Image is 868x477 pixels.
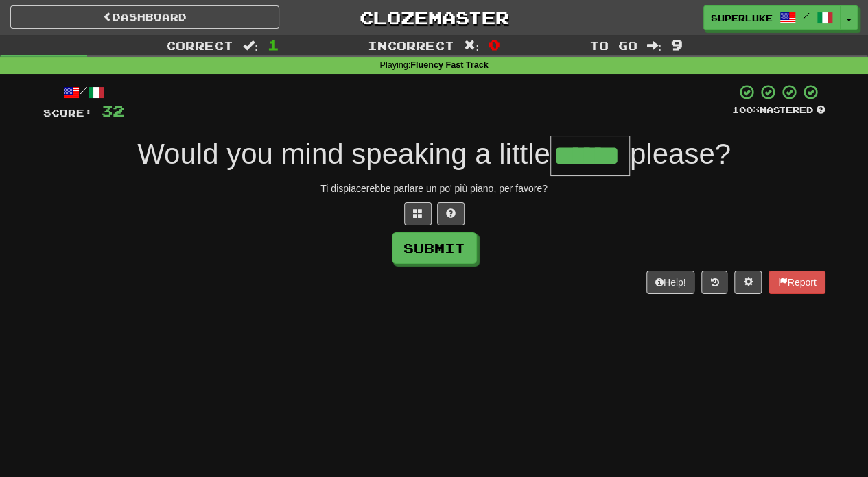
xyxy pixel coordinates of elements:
span: 32 [101,102,124,119]
button: Submit [392,232,477,264]
button: Round history (alt+y) [701,271,727,294]
a: superluke / [703,5,841,30]
span: Would you mind speaking a little [137,138,550,170]
span: : [243,40,258,51]
span: Correct [166,38,233,52]
span: / [803,11,810,21]
span: Score: [43,107,93,119]
div: Mastered [732,104,825,117]
span: please? [630,138,731,170]
button: Report [769,271,825,294]
button: Switch sentence to multiple choice alt+p [404,202,432,225]
span: : [464,40,479,51]
span: : [646,40,661,51]
div: Ti dispiacerebbe parlare un po' più piano, per favore? [43,182,825,195]
strong: Fluency Fast Track [410,60,488,70]
span: superluke [711,12,773,24]
span: To go [589,38,637,52]
a: Clozemaster [300,5,569,29]
span: 100 % [732,104,760,115]
span: 1 [268,36,279,53]
div: / [43,84,124,101]
span: Incorrect [368,38,454,52]
button: Help! [646,271,695,294]
span: 9 [671,36,683,53]
button: Single letter hint - you only get 1 per sentence and score half the points! alt+h [437,202,465,225]
a: Dashboard [10,5,279,29]
span: 0 [489,36,500,53]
